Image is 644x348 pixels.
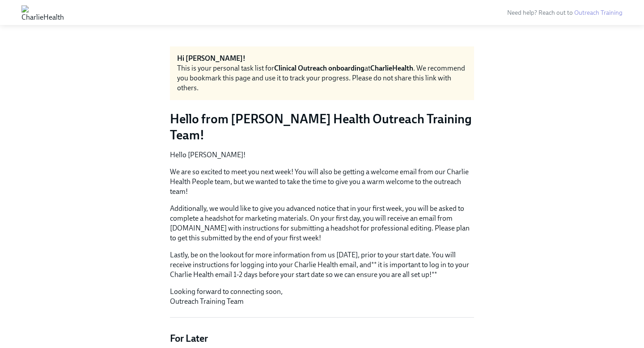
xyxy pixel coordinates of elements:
[177,54,246,63] strong: Hi [PERSON_NAME]!
[574,9,623,17] a: Outreach Training
[170,250,474,280] p: Lastly, be on the lookout for more information from us [DATE], prior to your start date. You will...
[177,63,467,93] div: This is your personal task list for at . We recommend you bookmark this page and use it to track ...
[170,332,474,345] h4: For Later
[170,111,474,143] h3: Hello from [PERSON_NAME] Health Outreach Training Team!
[170,150,474,160] p: Hello [PERSON_NAME]!
[507,9,623,17] span: Need help? Reach out to
[21,5,64,20] img: CharlieHealth
[170,167,474,197] p: We are so excited to meet you next week! You will also be getting a welcome email from our Charli...
[170,287,474,306] p: Looking forward to connecting soon, Outreach Training Team
[170,204,474,243] p: Additionally, we would like to give you advanced notice that in your first week, you will be aske...
[274,64,364,72] strong: Clinical Outreach onboarding
[370,64,413,72] strong: CharlieHealth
